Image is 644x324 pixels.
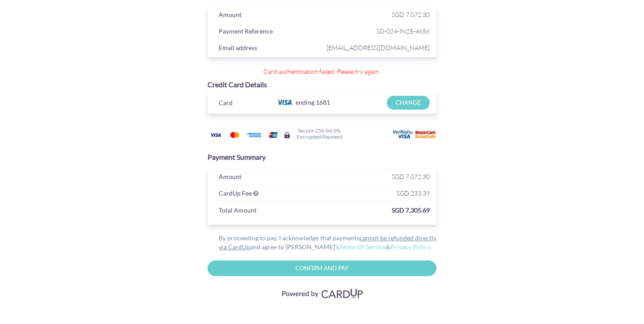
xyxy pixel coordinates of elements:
div: Card [212,97,268,111]
div: Payment Reference [212,26,324,39]
span: ending [296,96,314,109]
div: SGD 233.39 [324,188,436,201]
img: Visa, Mastercard [277,285,367,302]
div: CardUp Fee [212,188,324,201]
span: SG-024-IN25-4656 [324,26,430,37]
div: By proceeding to pay, I acknowledge that payments and agree to [PERSON_NAME]’s & [208,234,436,252]
img: American Express [245,129,263,141]
span: SGD 7,072.30 [392,173,430,180]
img: Secure lock [284,132,291,139]
img: Visa [207,129,225,141]
input: CHANGE [387,96,429,110]
div: Total Amount [212,205,287,218]
img: Union Pay [264,129,282,141]
div: Credit Card Details [208,80,436,90]
h6: Secure 256-bit SSL Encrypted Payment [297,128,343,139]
u: cannot be refunded directly via CardUp [219,234,436,251]
div: Amount [212,171,324,184]
img: Mastercard [226,129,244,141]
a: Terms Of Service [339,243,386,251]
span: SGD 7,072.30 [392,11,430,18]
div: Amount [212,9,324,22]
div: Card authentication failed. Please try again. [214,67,430,76]
div: Email address [212,42,324,55]
span: [EMAIL_ADDRESS][DOMAIN_NAME] [324,42,430,53]
a: Privacy Policy [390,243,430,251]
img: User card [393,130,437,140]
div: Payment Summary [208,152,436,162]
input: Confirm And Pay [208,260,436,276]
span: 1681 [316,98,330,106]
div: SGD 7,305.69 [287,205,436,218]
